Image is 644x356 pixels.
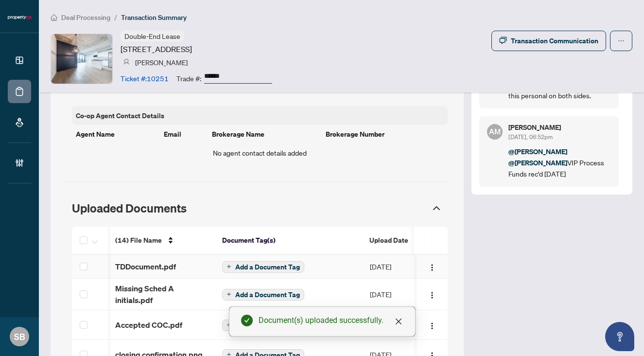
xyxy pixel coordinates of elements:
th: (14) File Name [107,227,214,255]
button: Logo [424,259,440,274]
button: Logo [424,286,440,302]
button: Add a Document Tag [222,320,304,331]
span: Uploaded Documents [72,201,187,215]
img: Logo [428,291,436,299]
td: No agent contact details added [72,143,448,162]
button: Logo [424,317,440,333]
th: Email [160,125,208,143]
span: Add a Document Tag [235,264,300,270]
span: plus [226,292,231,297]
span: Double-End Lease [124,32,180,40]
td: [DATE] [362,255,430,279]
span: Deal Processing [61,13,110,22]
button: Add a Document Tag [222,289,304,301]
p: VIP Process Funds rec'd [DATE] [508,146,611,179]
div: Document(s) uploaded successfully. [259,315,403,326]
span: TDDocument.pdf [115,261,176,272]
img: svg%3e [123,59,130,66]
button: Add a Document Tag [222,288,304,301]
button: Transaction Communication [491,31,606,51]
span: plus [226,322,231,327]
span: Transaction Summary [121,13,187,22]
article: [STREET_ADDRESS] [121,43,192,55]
div: Uploaded Documents [64,196,450,221]
article: [PERSON_NAME] [135,57,188,68]
span: Accepted COC.pdf [115,319,182,331]
img: logo [8,15,31,20]
span: Upload Date [369,235,408,246]
button: Open asap [605,322,634,351]
h5: [PERSON_NAME] [508,124,611,131]
th: Document Tag(s) [214,227,362,255]
article: Trade #: [176,73,201,84]
span: AM [489,125,501,137]
img: IMG-E12337396_1.jpg [51,34,112,84]
button: Add a Document Tag [222,261,304,273]
article: Ticket #: 10251 [121,73,169,84]
th: Agent Name [72,125,160,143]
span: home [51,14,57,21]
a: Close [393,316,404,327]
td: [DATE] [362,279,430,310]
th: Brokerage Name [208,125,322,143]
span: @[PERSON_NAME] [508,147,567,156]
span: plus [226,264,231,269]
button: Add a Document Tag [222,260,304,273]
th: Upload Date [362,227,430,255]
th: Brokerage Number [322,125,448,143]
article: Co-op Agent Contact Details [76,110,164,121]
img: Logo [428,322,436,330]
span: ellipsis [618,37,625,44]
li: / [114,12,117,23]
span: Add a Document Tag [235,291,300,298]
span: close [395,318,402,325]
span: check-circle [241,315,253,326]
div: Transaction Communication [511,33,598,49]
img: Logo [428,264,436,271]
button: Add a Document Tag [222,319,304,331]
span: Missing Sched A initials.pdf [115,283,207,306]
span: SB [14,330,25,343]
span: [DATE], 06:52pm [508,133,553,141]
span: (14) File Name [115,235,162,246]
span: @[PERSON_NAME] [508,158,567,167]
